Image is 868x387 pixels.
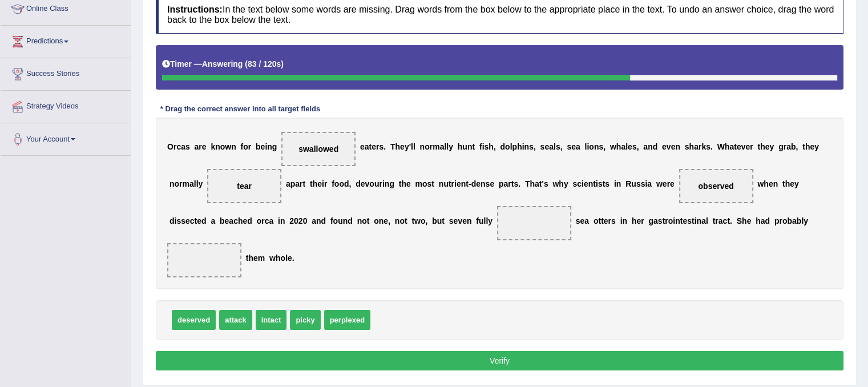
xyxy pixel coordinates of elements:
[517,142,522,151] b: h
[281,132,356,166] span: Drop target
[476,216,479,225] b: f
[362,216,367,225] b: o
[395,142,400,151] b: h
[162,60,284,68] h5: Timer —
[406,179,411,188] b: e
[539,179,542,188] b: t
[670,179,675,188] b: e
[518,179,520,188] b: .
[278,216,280,225] b: i
[312,216,316,225] b: a
[625,179,631,188] b: R
[272,142,277,151] b: g
[508,179,511,188] b: r
[466,179,469,188] b: t
[625,142,628,151] b: l
[645,179,647,188] b: i
[699,142,701,151] b: r
[737,142,741,151] b: e
[446,142,449,151] b: l
[414,216,421,225] b: w
[179,179,182,188] b: r
[469,179,471,188] b: -
[348,216,353,225] b: d
[401,179,406,188] b: h
[405,216,407,225] b: t
[443,179,449,188] b: u
[667,142,671,151] b: v
[500,142,505,151] b: d
[643,142,648,151] b: a
[549,142,554,151] b: a
[576,142,580,151] b: a
[174,179,179,188] b: o
[369,179,374,188] b: o
[256,142,261,151] b: b
[647,179,652,188] b: a
[440,142,445,151] b: a
[338,216,343,225] b: u
[156,104,325,115] div: * Drag the correct answer into all target fields
[333,216,338,225] b: o
[685,142,689,151] b: s
[454,179,457,188] b: i
[637,142,639,151] b: ,
[587,142,589,151] b: i
[303,216,308,225] b: 0
[648,142,653,151] b: n
[344,179,349,188] b: d
[663,179,667,188] b: e
[343,216,348,225] b: n
[483,216,486,225] b: l
[511,179,514,188] b: t
[805,142,810,151] b: h
[488,142,494,151] b: h
[201,216,207,225] b: d
[582,179,584,188] b: i
[185,216,190,225] b: e
[425,142,430,151] b: o
[195,216,197,225] b: t
[225,142,231,151] b: w
[376,142,379,151] b: r
[764,179,769,188] b: h
[512,142,517,151] b: p
[490,179,494,188] b: e
[786,142,791,151] b: a
[556,142,560,151] b: s
[497,206,571,240] span: Drop target
[194,179,196,188] b: l
[552,179,559,188] b: w
[324,179,327,188] b: r
[269,216,273,225] b: a
[782,179,785,188] b: t
[330,216,333,225] b: f
[794,179,799,188] b: y
[671,142,676,151] b: e
[481,179,486,188] b: n
[577,179,582,188] b: c
[379,142,383,151] b: s
[458,216,462,225] b: v
[300,179,302,188] b: r
[433,142,439,151] b: m
[167,5,223,14] b: Instructions:
[257,216,262,225] b: o
[173,142,176,151] b: r
[449,216,454,225] b: s
[322,179,324,188] b: i
[383,216,388,225] b: e
[413,142,415,151] b: l
[442,216,445,225] b: t
[425,216,427,225] b: ,
[231,142,236,151] b: n
[717,142,725,151] b: W
[265,142,267,151] b: i
[530,179,535,188] b: h
[503,179,508,188] b: a
[361,179,365,188] b: e
[698,182,733,191] span: observed
[542,179,543,188] b: '
[540,142,545,151] b: s
[479,216,484,225] b: u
